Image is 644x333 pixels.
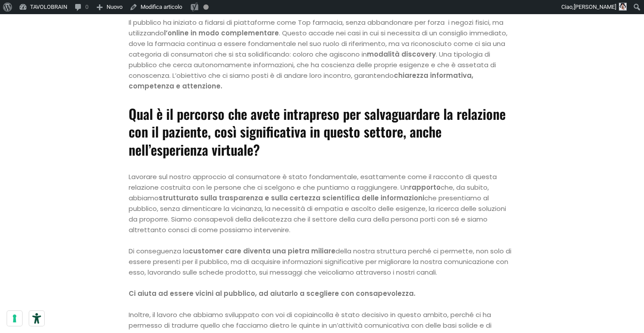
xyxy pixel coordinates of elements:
[129,289,415,298] strong: Ci aiuta ad essere vicini al pubblico, ad aiutarlo a scegliere con consapevolezza.
[129,103,506,160] strong: Qual è il percorso che avete intrapreso per salvaguardare la relazione con il paziente, così sign...
[189,246,335,256] strong: customer care diventa una pietra miliare
[164,28,279,38] strong: l’online in modo complementare
[159,193,424,203] strong: strutturato sulla trasparenza e sulla certezza scientifica delle informazioni
[574,4,616,10] span: [PERSON_NAME]
[367,50,436,59] strong: modalità discovery
[29,311,44,326] button: Strumenti di accessibilità
[7,311,22,326] button: Le tue preferenze relative al consenso per le tecnologie di tracciamento
[619,3,627,11] img: Valeria Civa
[409,183,441,192] strong: rapporto
[129,172,515,235] p: Lavorare sul nostro approccio al consumatore è stato fondamentale, esattamente come il racconto d...
[129,17,515,92] p: Il pubblico ha iniziato a fidarsi di piattaforme come Top farmacia, senza abbandonare per forza i...
[129,246,515,278] p: Di conseguenza la della nostra struttura perché ci permette, non solo di essere presenti per il p...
